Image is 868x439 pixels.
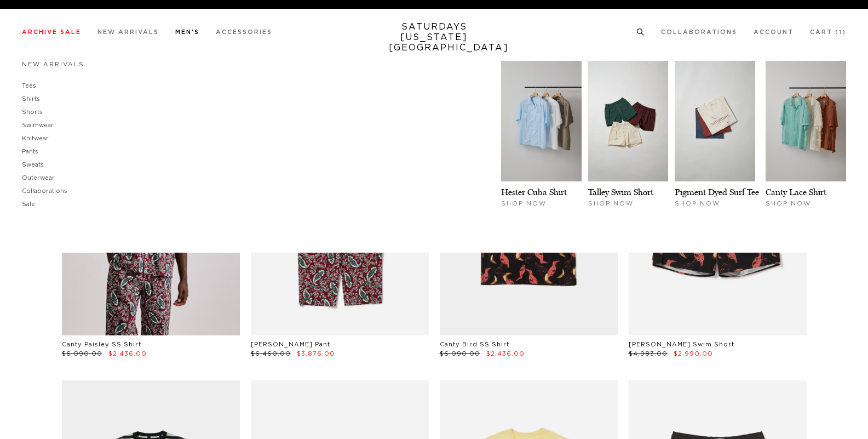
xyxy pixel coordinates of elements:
[251,351,291,357] span: $6,460.00
[22,29,81,35] a: Archive Sale
[22,201,35,207] a: Sale
[62,351,102,357] span: $6,090.00
[22,135,49,141] a: Knitwear
[440,351,480,357] span: $6,090.00
[440,341,509,347] a: Canty Bird SS Shirt
[674,351,713,357] span: $2,990.00
[22,109,43,115] a: Shorts
[297,351,335,357] span: $3,876.00
[216,29,272,35] a: Accessories
[22,61,84,67] a: New Arrivals
[175,29,199,35] a: Men's
[22,96,40,102] a: Shirts
[754,29,794,35] a: Account
[22,83,36,89] a: Tees
[108,351,147,357] span: $2,436.00
[675,187,759,197] a: Pigment Dyed Surf Tee
[766,187,826,197] a: Canty Lace Shirt
[22,162,44,168] a: Sweats
[661,29,737,35] a: Collaborations
[486,351,525,357] span: $2,436.00
[97,29,159,35] a: New Arrivals
[389,22,479,53] a: SATURDAYS[US_STATE][GEOGRAPHIC_DATA]
[588,187,653,197] a: Talley Swim Short
[629,351,668,357] span: $4,983.00
[22,175,55,181] a: Outerwear
[810,29,846,35] a: Cart (1)
[839,30,842,35] small: 1
[251,341,330,347] a: [PERSON_NAME] Pant
[22,122,54,128] a: Swimwear
[629,341,734,347] a: [PERSON_NAME] Swim Short
[501,187,567,197] a: Hester Cuba Shirt
[22,188,67,194] a: Collaborations
[62,341,141,347] a: Canty Paisley SS Shirt
[22,149,38,155] a: Pants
